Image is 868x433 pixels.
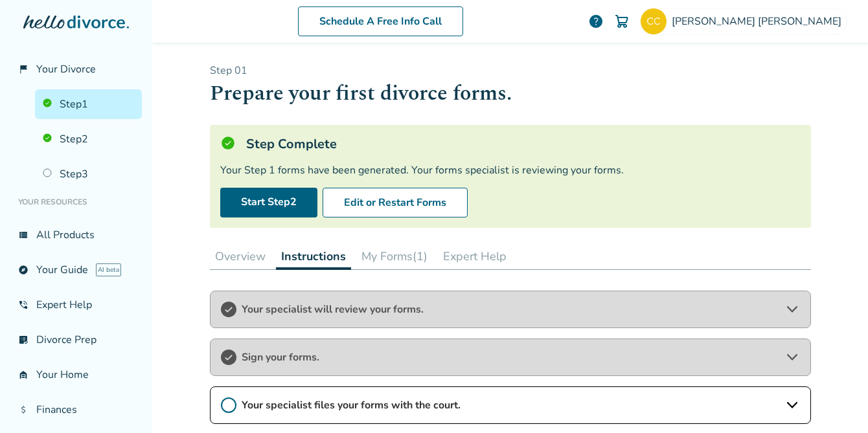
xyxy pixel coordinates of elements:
[10,189,142,215] li: Your Resources
[18,230,29,240] span: view_list
[210,78,811,109] h1: Prepare your first divorce forms.
[242,302,779,316] span: Your specialist will review your forms.
[220,163,801,177] div: Your Step 1 forms have been generated. Your forms specialist is reviewing your forms.
[242,350,779,364] span: Sign your forms.
[614,14,630,29] img: Cart
[803,371,868,433] iframe: Chat Widget
[35,159,142,189] a: Step3
[276,243,351,270] button: Instructions
[10,360,142,390] a: garage_homeYour Home
[588,14,604,29] a: help
[438,243,512,269] button: Expert Help
[35,124,142,154] a: Step2
[10,54,142,84] a: flag_2Your Divorce
[18,370,29,380] span: garage_home
[210,243,271,269] button: Overview
[10,220,142,250] a: view_listAll Products
[10,325,142,355] a: list_alt_checkDivorce Prep
[356,243,433,269] button: My Forms(1)
[672,14,847,28] span: [PERSON_NAME] [PERSON_NAME]
[298,6,463,36] a: Schedule A Free Info Call
[96,263,121,276] span: AI beta
[246,135,337,153] h5: Step Complete
[323,188,468,217] button: Edit or Restart Forms
[35,89,142,119] a: Step1
[10,255,142,285] a: exploreYour GuideAI beta
[220,188,317,217] a: Start Step2
[18,335,29,345] span: list_alt_check
[18,405,29,415] span: attach_money
[36,62,96,76] span: Your Divorce
[10,290,142,320] a: phone_in_talkExpert Help
[10,395,142,425] a: attach_moneyFinances
[641,8,667,34] img: checy16@gmail.com
[18,265,29,275] span: explore
[242,398,779,412] span: Your specialist files your forms with the court.
[210,63,811,78] p: Step 0 1
[18,64,29,74] span: flag_2
[18,300,29,310] span: phone_in_talk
